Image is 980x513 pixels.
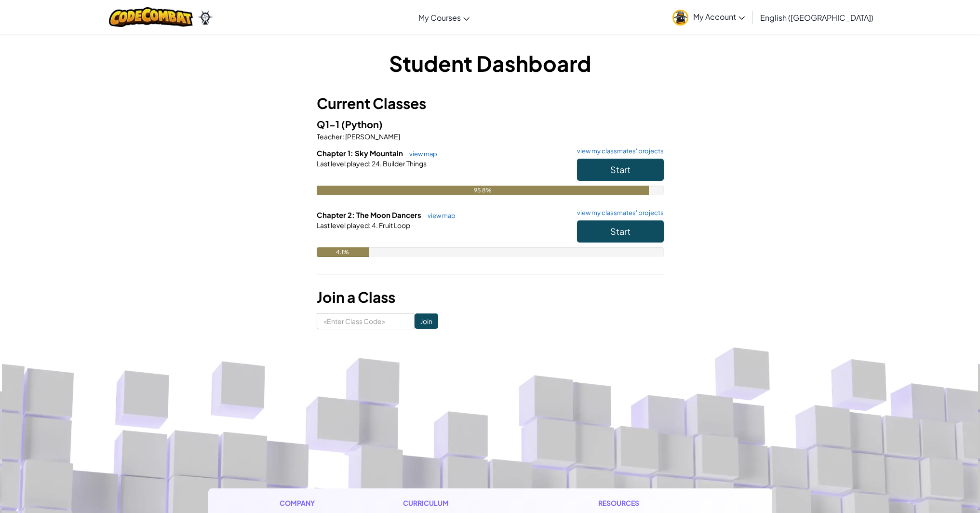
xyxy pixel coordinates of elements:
img: Ozaria [198,10,213,25]
span: My Account [693,12,745,22]
h1: Company [280,498,324,508]
h3: Join a Class [317,286,664,308]
span: : [369,159,371,168]
span: Start [610,164,631,175]
span: 4. [371,221,378,229]
span: Q1-1 [317,118,341,130]
a: view map [423,212,456,219]
a: view map [404,150,437,158]
a: view my classmates' projects [572,210,664,216]
div: 4.1% [317,247,369,257]
span: : [369,221,371,229]
a: My Courses [414,4,474,30]
span: English ([GEOGRAPHIC_DATA]) [760,13,873,23]
input: <Enter Class Code> [317,313,415,329]
span: Teacher [317,132,342,141]
a: My Account [668,2,750,32]
h1: Student Dashboard [317,48,664,78]
span: Chapter 2: The Moon Dancers [317,210,423,219]
a: view my classmates' projects [572,148,664,154]
img: CodeCombat logo [109,7,193,27]
h1: Resources [598,498,701,508]
button: Start [577,220,664,243]
h3: Current Classes [317,93,664,114]
span: (Python) [341,118,383,130]
span: Last level played [317,221,369,229]
a: English ([GEOGRAPHIC_DATA]) [755,4,878,30]
button: Start [577,159,664,181]
span: Builder Things [382,159,427,168]
span: Start [610,226,631,237]
img: avatar [672,10,688,26]
span: 24. [371,159,382,168]
span: Last level played [317,159,369,168]
input: Join [415,313,438,329]
h1: Curriculum [403,498,520,508]
span: My Courses [418,13,461,23]
span: Fruit Loop [378,221,410,229]
span: Chapter 1: Sky Mountain [317,148,404,158]
div: 95.8% [317,186,649,195]
span: [PERSON_NAME] [344,132,400,141]
span: : [342,132,344,141]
